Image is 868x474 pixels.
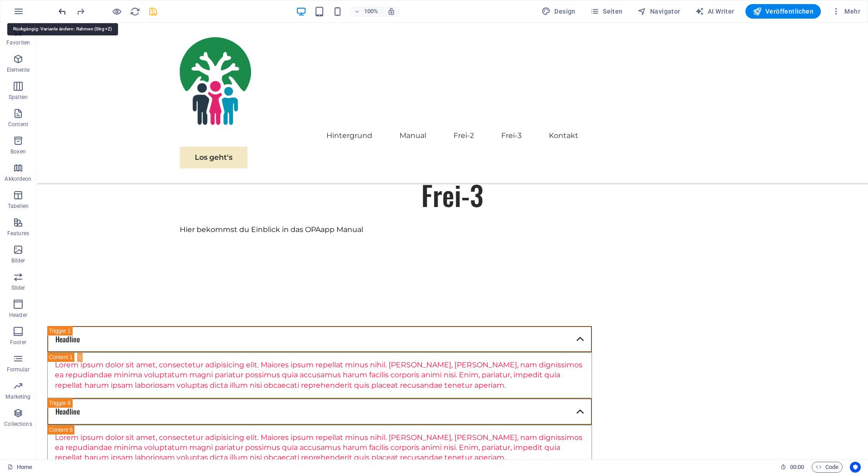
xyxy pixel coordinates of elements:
p: Elemente [7,66,30,74]
span: AI Writer [695,7,735,16]
p: Favoriten [6,39,30,46]
i: Bei Größenänderung Zoomstufe automatisch an das gewählte Gerät anpassen. [387,7,395,15]
button: reload [129,6,140,17]
p: Features [7,230,29,237]
span: Code [816,462,838,473]
span: Design [542,7,576,16]
button: Mehr [828,4,864,19]
p: Spalten [9,94,28,101]
i: Wiederholen: Einfügen (Strg + Y, ⌘+Y) [75,6,86,17]
div: Design (Strg+Alt+Y) [538,4,579,19]
button: Usercentrics [850,462,861,473]
span: : [796,464,798,470]
h6: Session-Zeit [780,462,804,473]
span: Veröffentlichen [753,7,814,16]
p: Akkordeon [5,175,31,183]
p: Collections [4,420,32,428]
p: Bilder [11,257,25,264]
span: Navigator [637,7,681,16]
button: Code [812,462,843,473]
p: Footer [10,339,26,346]
button: undo [57,6,68,17]
h6: 100% [364,6,378,17]
a: Klick, um Auswahl aufzuheben. Doppelklick öffnet Seitenverwaltung [7,462,32,473]
button: Veröffentlichen [745,4,821,19]
p: Boxen [10,148,26,155]
span: 00 00 [790,462,804,473]
p: Formular [7,366,30,373]
p: Tabellen [8,202,29,210]
div: Content 2 [11,402,556,448]
button: Navigator [634,4,684,19]
p: Content [8,121,28,128]
p: Header [9,311,27,319]
button: 100% [350,6,382,17]
i: Seite neu laden [130,6,140,17]
button: redo [75,6,86,17]
span: Mehr [832,7,860,16]
span: Seiten [590,7,623,16]
button: Seiten [587,4,626,19]
button: Design [538,4,579,19]
p: Slider [11,284,25,291]
button: AI Writer [691,4,738,19]
button: save [148,6,158,17]
div: Content 1 [11,330,556,375]
p: Marketing [5,393,30,400]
